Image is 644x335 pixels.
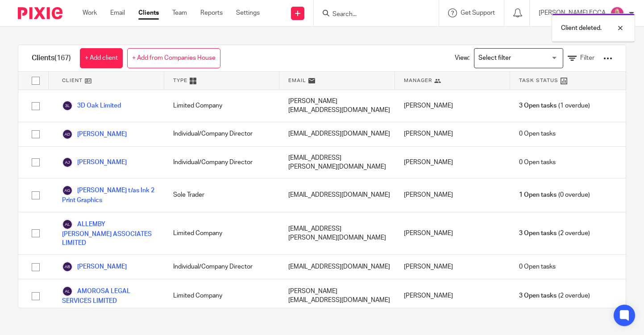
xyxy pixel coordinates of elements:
span: (0 overdue) [519,190,590,199]
span: Client [62,77,83,84]
div: [EMAIL_ADDRESS][PERSON_NAME][DOMAIN_NAME] [279,147,395,178]
div: Sole Trader [164,178,280,211]
div: [PERSON_NAME] [395,122,511,146]
a: [PERSON_NAME] t/as Ink 2 Print Graphics [62,185,155,205]
span: Type [173,77,187,84]
a: [PERSON_NAME] [62,157,127,168]
img: svg%3E [62,185,73,196]
span: 0 Open tasks [519,262,556,271]
div: Limited Company [164,279,280,312]
div: [PERSON_NAME] [395,178,511,211]
a: Settings [236,8,260,17]
img: svg%3E [62,100,73,111]
img: Cheryl%20Sharp%20FCCA.png [610,6,624,21]
div: [PERSON_NAME] [395,147,511,178]
div: Individual/Company Director [164,122,280,146]
img: svg%3E [62,286,73,297]
img: Pixie [18,7,62,19]
div: Limited Company [164,90,280,122]
a: Reports [200,8,223,17]
span: 3 Open tasks [519,229,557,238]
a: 3D Oak Limited [62,100,121,111]
input: Search for option [475,50,558,66]
a: + Add from Companies House [127,48,220,68]
div: [PERSON_NAME][EMAIL_ADDRESS][DOMAIN_NAME] [279,279,395,312]
div: [EMAIL_ADDRESS][DOMAIN_NAME] [279,178,395,211]
span: 0 Open tasks [519,158,556,167]
span: 1 Open tasks [519,190,557,199]
span: (167) [54,54,71,62]
a: Work [83,8,97,17]
div: Individual/Company Director [164,147,280,178]
h1: Clients [32,54,71,63]
a: + Add client [80,48,123,68]
div: [EMAIL_ADDRESS][DOMAIN_NAME] [279,255,395,279]
a: AMOROSA LEGAL SERVICES LIMITED [62,286,155,306]
span: 3 Open tasks [519,101,557,110]
span: Manager [404,77,432,84]
a: ALLEMBY [PERSON_NAME] ASSOCIATES LIMITED [62,219,155,248]
img: svg%3E [62,219,73,230]
span: 3 Open tasks [519,291,557,300]
div: Individual/Company Director [164,255,280,279]
a: Email [110,8,125,17]
span: Filter [580,55,594,61]
span: (1 overdue) [519,101,590,110]
div: Limited Company [164,212,280,255]
a: Team [172,8,187,17]
div: [PERSON_NAME] [395,279,511,312]
img: svg%3E [62,129,73,140]
p: Client deleted. [561,24,602,33]
input: Select all [27,72,44,89]
a: Clients [138,8,159,17]
span: Task Status [519,77,558,84]
a: [PERSON_NAME] [62,129,127,140]
a: [PERSON_NAME] [62,261,127,272]
img: svg%3E [62,157,73,168]
span: (2 overdue) [519,291,590,300]
div: [PERSON_NAME] [395,212,511,255]
div: [EMAIL_ADDRESS][DOMAIN_NAME] [279,122,395,146]
div: Search for option [474,48,563,68]
span: (2 overdue) [519,229,590,238]
div: [PERSON_NAME] [395,255,511,279]
div: [PERSON_NAME] [395,90,511,122]
div: [PERSON_NAME][EMAIL_ADDRESS][DOMAIN_NAME] [279,90,395,122]
div: View: [441,45,612,71]
span: 0 Open tasks [519,129,556,138]
img: svg%3E [62,261,73,272]
span: Email [288,77,306,84]
div: [EMAIL_ADDRESS][PERSON_NAME][DOMAIN_NAME] [279,212,395,255]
